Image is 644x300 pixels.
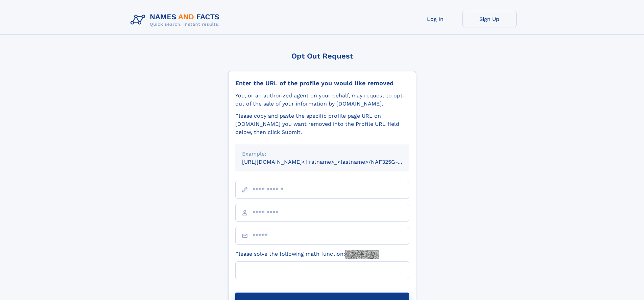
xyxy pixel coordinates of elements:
[235,79,409,87] div: Enter the URL of the profile you would like removed
[462,11,517,27] a: Sign Up
[242,159,422,165] small: [URL][DOMAIN_NAME]<firstname>_<lastname>/NAF325G-xxxxxxxx
[242,150,402,158] div: Example:
[228,52,416,60] div: Opt Out Request
[235,92,409,108] div: You, or an authorized agent on your behalf, may request to opt-out of the sale of your informatio...
[408,11,462,27] a: Log In
[235,250,379,259] label: Please solve the following math function:
[235,112,409,136] div: Please copy and paste the specific profile page URL on [DOMAIN_NAME] you want removed into the Pr...
[128,11,225,29] img: Logo Names and Facts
